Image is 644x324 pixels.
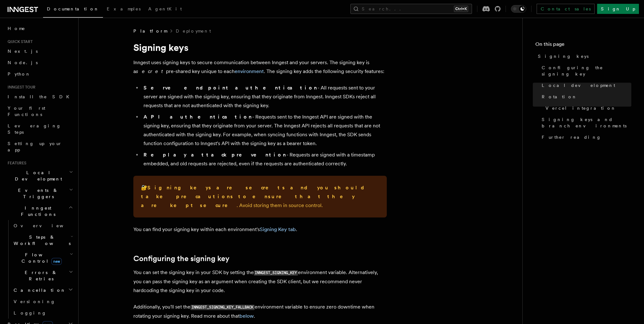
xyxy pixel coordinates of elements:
a: Examples [103,2,144,17]
a: Setting up your app [5,138,74,156]
a: Sign Up [597,4,639,14]
span: Configuring the signing key [542,64,631,77]
p: Inngest uses signing keys to secure communication between Inngest and your servers. The signing k... [133,58,387,76]
a: environment [235,68,264,74]
li: - Requests are signed with a timestamp embedded, and old requests are rejected, even if the reque... [142,150,387,168]
button: Toggle dark mode [511,5,526,13]
em: secret [136,68,166,74]
span: Platform [133,28,167,34]
span: Rotation [542,94,577,100]
h1: Signing keys [133,42,387,53]
button: Inngest Functions [5,202,74,220]
button: Local Development [5,167,74,185]
strong: API authentication [143,114,252,120]
button: Events & Triggers [5,185,74,202]
a: Further reading [539,131,631,143]
span: Events & Triggers [5,187,69,200]
a: Home [5,23,74,34]
code: INNGEST_SIGNING_KEY_FALLBACK [190,305,255,310]
code: INNGEST_SIGNING_KEY [254,270,298,276]
a: Signing keys [535,51,631,62]
a: Signing Key tab [260,226,296,232]
span: Quick start [5,39,33,44]
a: Your first Functions [5,102,74,120]
a: Node.js [5,57,74,68]
strong: Signing keys are secrets and you should take precautions to ensure that they are kept secure [141,185,369,208]
button: Errors & Retries [11,267,74,284]
a: Versioning [11,296,74,307]
span: Node.js [8,60,38,65]
span: Versioning [14,299,55,304]
a: Configuring the signing key [133,254,229,263]
a: Rotation [539,91,631,102]
p: You can find your signing key within each environment's . [133,225,387,234]
span: Features [5,161,26,166]
button: Steps & Workflows [11,231,74,249]
div: Inngest Functions [5,220,74,319]
a: Logging [11,307,74,319]
span: Signing keys [538,53,589,59]
span: Inngest Functions [5,205,68,217]
strong: Serve endpoint authentication [143,85,317,91]
a: Local development [539,80,631,91]
span: Inngest tour [5,85,35,90]
a: below [239,313,254,319]
span: Home [8,25,25,32]
span: Local Development [5,169,69,182]
a: AgentKit [144,2,186,17]
strong: Replay attack prevention [143,152,286,158]
span: Overview [14,223,79,228]
h4: On this page [535,40,631,51]
span: AgentKit [148,6,182,11]
a: Install the SDK [5,91,74,102]
a: Python [5,68,74,80]
span: Errors & Retries [11,269,69,282]
span: Next.js [8,49,38,54]
span: Local development [542,82,615,89]
a: Overview [11,220,74,231]
span: Flow Control [11,252,70,264]
span: Logging [14,310,47,315]
span: Your first Functions [8,106,45,117]
a: Deployment [176,28,211,34]
span: Examples [107,6,141,11]
button: Cancellation [11,284,74,296]
span: Leveraging Steps [8,123,61,135]
kbd: Ctrl+K [454,6,468,12]
span: Python [8,71,31,76]
p: 🔐 . Avoid storing them in source control. [141,183,379,210]
span: Install the SDK [8,94,73,99]
span: Setting up your app [8,141,62,152]
p: Additionally, you'll set the environment variable to ensure zero downtime when rotating your sign... [133,303,387,321]
span: new [51,258,62,265]
span: Further reading [542,134,601,140]
span: Signing keys and branch environments [542,116,631,129]
a: Contact sales [537,4,595,14]
span: Steps & Workflows [11,234,71,247]
span: Documentation [47,6,99,11]
a: Configuring the signing key [539,62,631,80]
button: Flow Controlnew [11,249,74,267]
a: Next.js [5,46,74,57]
span: Cancellation [11,287,66,293]
button: Search...Ctrl+K [350,4,472,14]
p: You can set the signing key in your SDK by setting the environment variable. Alternatively, you c... [133,268,387,295]
a: Leveraging Steps [5,120,74,138]
li: - Requests sent to the Inngest API are signed with the signing key, ensuring that they originate ... [142,113,387,148]
li: - All requests sent to your server are signed with the signing key, ensuring that they originate ... [142,83,387,110]
span: Vercel integration [545,105,616,111]
a: Documentation [43,2,103,18]
a: Signing keys and branch environments [539,114,631,131]
a: Vercel integration [543,102,631,114]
